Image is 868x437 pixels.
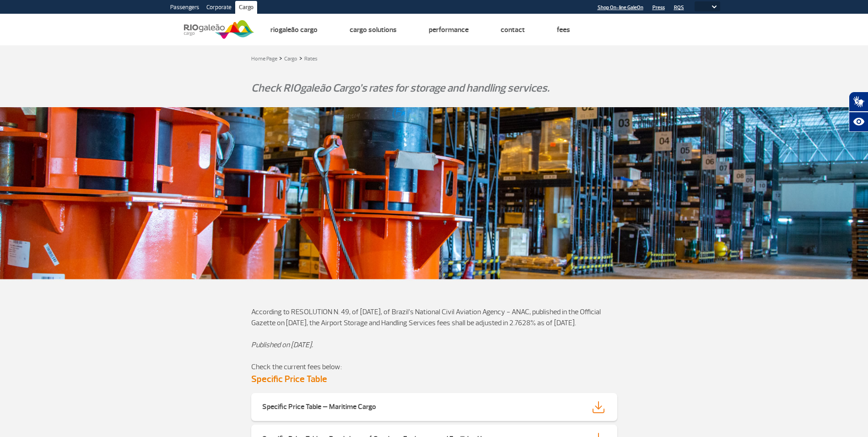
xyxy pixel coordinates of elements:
[251,55,277,62] a: Home Page
[304,55,318,62] a: Rates
[557,25,570,34] a: Fees
[235,1,257,16] a: Cargo
[270,25,318,34] a: Riogaleão Cargo
[203,1,235,16] a: Corporate
[849,92,868,112] button: Abrir tradutor de língua de sinais.
[849,92,868,132] div: Plugin de acessibilidade da Hand Talk.
[251,306,617,372] p: According to RESOLUTION N. 49, of [DATE], of Brazil’s National Civil Aviation Agency - ANAC, publ...
[350,25,397,34] a: Cargo Solutions
[262,402,376,411] strong: Specific Price Table – Maritime Cargo
[284,55,297,62] a: Cargo
[251,393,617,421] a: Specific Price Table – Maritime Cargo
[501,25,525,34] a: Contact
[251,372,617,386] h5: Specific Price Table
[299,53,302,63] a: >
[251,340,313,350] em: Published on [DATE].
[279,53,282,63] a: >
[167,1,203,16] a: Passengers
[251,80,617,96] p: Check RIOgaleão Cargo’s rates for storage and handling services.
[849,112,868,132] button: Abrir recursos assistivos.
[429,25,469,34] a: Performance
[674,5,684,11] a: RQS
[598,5,643,11] a: Shop On-line GaleOn
[652,5,665,11] a: Press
